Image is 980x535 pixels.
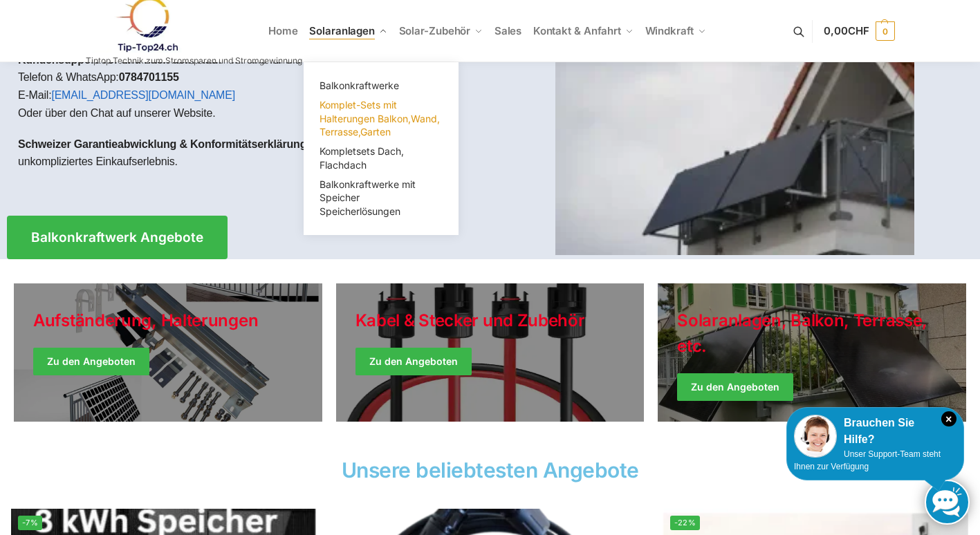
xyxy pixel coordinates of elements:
img: Customer service [794,415,837,458]
a: Kompletsets Dach, Flachdach [312,142,450,175]
p: Tiptop Technik zum Stromsparen und Stromgewinnung [86,57,302,65]
a: Holiday Style [14,283,322,422]
p: – für ein sicheres und unkompliziertes Einkaufserlebnis. [18,135,479,171]
a: Balkonkraftwerk Angebote [7,216,228,259]
a: Komplet-Sets mit Halterungen Balkon,Wand, Terrasse,Garten [312,95,450,142]
h2: Unsere beliebtesten Angebote [7,460,973,480]
p: – wir sind für Sie da via: Telefon & WhatsApp: E-Mail: Oder über den Chat auf unserer Website. [18,51,479,122]
div: Brauchen Sie Hilfe? [794,415,956,448]
span: CHF [848,24,869,37]
a: Winter Jackets [658,283,966,422]
span: Kontakt & Anfahrt [533,24,621,37]
span: Sales [494,24,522,37]
a: Balkonkraftwerke [312,76,450,95]
span: Balkonkraftwerk Angebote [31,231,203,244]
i: Schließen [941,411,956,426]
span: 0,00 [824,24,869,37]
a: Balkonkraftwerke mit Speicher Speicherlösungen [312,175,450,221]
a: 0,00CHF 0 [824,10,894,52]
span: Balkonkraftwerke mit Speicher Speicherlösungen [320,178,416,217]
strong: Schweizer Garantieabwicklung & Konformitätserklärungen [18,138,320,150]
strong: Kundensupport vor und nach dem Kauf [18,54,221,66]
a: [EMAIL_ADDRESS][DOMAIN_NAME] [51,89,235,101]
span: 0 [876,21,895,41]
a: Holiday Style [336,283,645,422]
span: Solar-Zubehör [399,24,471,37]
strong: 0784701155 [119,71,179,83]
span: Komplet-Sets mit Halterungen Balkon,Wand, Terrasse,Garten [320,99,440,138]
span: Balkonkraftwerke [320,79,399,91]
span: Windkraft [645,24,694,37]
span: Kompletsets Dach, Flachdach [320,145,404,171]
span: Unser Support-Team steht Ihnen zur Verfügung [794,449,941,471]
span: Solaranlagen [309,24,375,37]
